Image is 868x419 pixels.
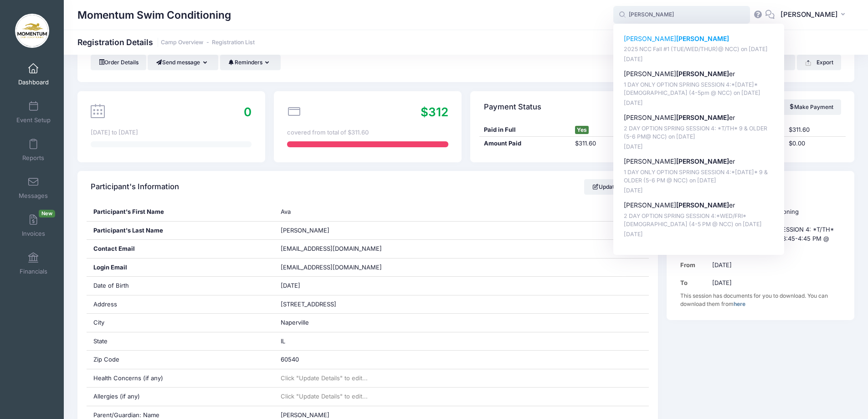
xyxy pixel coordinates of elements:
p: 2 DAY OPTION SPRING SESSION 4: *T/TH* 9 & OLDER (5-6 PM@ NCC) on [DATE] [624,124,774,141]
button: Reminders [220,55,281,70]
div: Participant's First Name [87,203,274,221]
button: Export [797,55,841,70]
span: New [39,210,55,217]
td: [DATE] [708,256,841,274]
span: Event Setup [16,116,51,124]
h4: Participant's Information [91,174,179,200]
div: Health Concerns (if any) [87,369,274,388]
a: Order Details [91,55,146,70]
p: [DATE] [624,143,774,151]
div: $311.60 [785,125,846,134]
td: To [680,274,708,292]
span: [DATE] [281,282,300,289]
p: [PERSON_NAME] [624,34,774,44]
strong: [PERSON_NAME] [676,70,729,78]
strong: [PERSON_NAME] [676,35,729,42]
span: Naperville [281,319,309,326]
p: [DATE] [624,230,774,239]
button: [PERSON_NAME] [775,5,854,26]
button: Send message [148,55,218,70]
span: 60540 [281,356,299,363]
span: [EMAIL_ADDRESS][DOMAIN_NAME] [281,263,395,272]
img: Momentum Swim Conditioning [15,14,49,48]
span: Messages [19,192,48,200]
span: Dashboard [18,78,49,86]
a: Make Payment [781,99,841,115]
p: 1 DAY ONLY OPTION SPRING SESSION 4:*[DATE]* 9 & OLDER (5-6 PM @ NCC) on [DATE] [624,168,774,185]
input: Search by First Name, Last Name, or Email... [613,6,750,24]
span: Financials [20,268,47,275]
p: 2 DAY OPTION SPRING SESSION 4:*WED/FRI* [DEMOGRAPHIC_DATA] (4-5 PM @ NCC) on [DATE] [624,212,774,229]
div: Contact Email [87,240,274,258]
div: Amount Paid [479,139,571,148]
span: [PERSON_NAME] [781,10,838,20]
a: here [734,300,745,307]
a: Registration List [212,39,255,46]
p: [PERSON_NAME] er [624,113,774,123]
div: Paid in Full [479,125,571,134]
span: $312 [421,105,448,119]
h4: Payment Status [484,94,541,120]
a: Messages [12,172,55,204]
div: covered from total of $311.60 [287,128,448,137]
span: [STREET_ADDRESS] [281,300,336,308]
span: Invoices [22,230,45,238]
span: [PERSON_NAME] [281,411,329,419]
a: Dashboard [12,58,55,90]
p: [PERSON_NAME] er [624,157,774,166]
p: [DATE] [624,186,774,195]
td: [DATE] [708,274,841,292]
p: [PERSON_NAME] er [624,201,774,210]
h1: Registration Details [77,37,255,47]
td: From [680,256,708,274]
div: Participant's Last Name [87,222,274,240]
span: Reports [22,154,44,162]
strong: [PERSON_NAME] [676,114,729,121]
a: Reports [12,134,55,166]
div: State [87,332,274,351]
div: Allergies (if any) [87,388,274,406]
a: Update Details [584,179,645,195]
div: Date of Birth [87,277,274,295]
div: $311.60 [571,139,663,148]
p: [PERSON_NAME] er [624,69,774,79]
span: Click "Update Details" to edit... [281,393,368,400]
a: Camp Overview [161,39,203,46]
span: [PERSON_NAME] [281,227,329,234]
strong: [PERSON_NAME] [676,157,729,165]
span: Ava [281,208,291,215]
p: [DATE] [624,55,774,64]
div: City [87,314,274,332]
strong: [PERSON_NAME] [676,201,729,209]
div: [DATE] to [DATE] [91,128,252,137]
span: Yes [575,126,589,134]
div: $0.00 [785,139,846,148]
span: IL [281,337,285,345]
div: Zip Code [87,351,274,369]
div: Address [87,295,274,314]
a: InvoicesNew [12,210,55,242]
p: 1 DAY ONLY OPTION SPRING SESSION 4:*[DATE]* [DEMOGRAPHIC_DATA] (4-5pm @ NCC) on [DATE] [624,81,774,98]
h1: Momentum Swim Conditioning [77,5,231,26]
span: 0 [244,105,252,119]
a: Financials [12,248,55,279]
span: [EMAIL_ADDRESS][DOMAIN_NAME] [281,245,382,252]
span: Click "Update Details" to edit... [281,374,368,382]
p: [DATE] [624,99,774,108]
p: 2025 NCC Fall #1 (TUE/WED/THUR)@ NCC) on [DATE] [624,45,774,54]
a: Event Setup [12,96,55,128]
div: This session has documents for you to download. You can download them from [680,292,841,308]
div: Login Email [87,259,274,277]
